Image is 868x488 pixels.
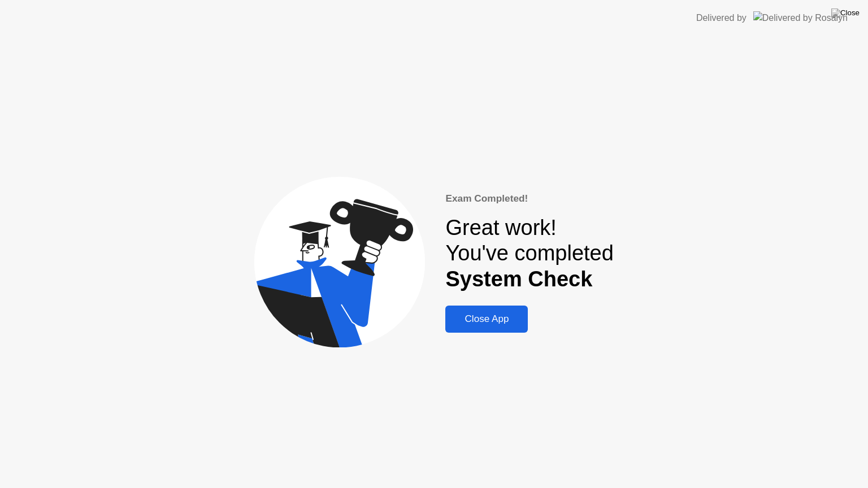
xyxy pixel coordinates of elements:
[445,267,592,291] b: System Check
[753,11,848,24] img: Delivered by Rosalyn
[445,306,528,333] button: Close App
[831,8,860,18] img: Close
[696,11,747,25] div: Delivered by
[445,191,613,206] div: Exam Completed!
[449,313,524,325] div: Close App
[445,215,613,293] div: Great work! You've completed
